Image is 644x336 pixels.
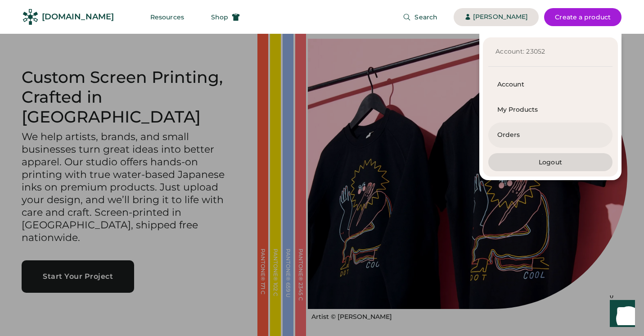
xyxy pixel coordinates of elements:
[488,153,612,171] button: Logout
[23,9,38,25] img: Rendered Logo - Screens
[497,105,603,114] div: My Products
[544,8,621,26] button: Create a product
[473,13,528,22] div: [PERSON_NAME]
[392,8,448,26] button: Search
[497,80,603,89] div: Account
[497,131,603,140] div: Orders
[414,14,437,20] span: Search
[601,295,640,334] iframe: Front Chat
[211,14,228,20] span: Shop
[140,8,195,26] button: Resources
[495,47,605,56] div: Account: 23052
[42,11,114,23] div: [DOMAIN_NAME]
[200,8,251,26] button: Shop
